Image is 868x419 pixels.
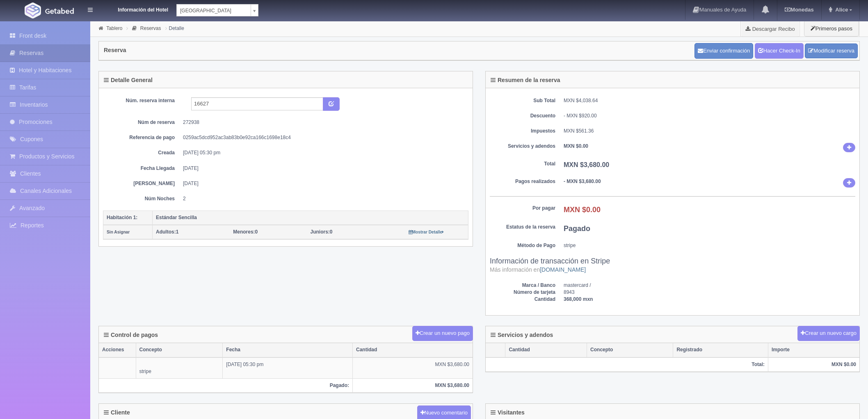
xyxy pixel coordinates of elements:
dt: Estatus de la reserva [490,224,555,231]
th: MXN $3,680.00 [353,378,473,392]
li: Detalle [163,24,186,32]
dt: Cantidad [490,296,555,303]
dd: [DATE] [183,180,462,187]
button: Crear un nuevo pago [412,326,473,341]
dd: 0259ac5dcd952ac3ab83b0e92ca166c1698e18c4 [183,134,462,141]
dt: Impuestos [490,128,555,135]
b: Pagado [564,224,590,233]
span: Alice [833,7,848,13]
span: 0 [311,229,333,235]
dt: Núm. reserva interna [109,97,175,104]
button: Crear un nuevo cargo [797,326,860,341]
dd: mastercard / [564,282,855,289]
dd: MXN $561.36 [564,128,855,135]
td: stripe [136,357,223,379]
b: - MXN $3,680.00 [564,179,601,184]
strong: Adultos: [156,229,176,235]
dd: MXN $4,038.64 [564,97,855,104]
h4: Visitantes [491,410,525,416]
b: 368,000 mxn [564,296,593,302]
strong: Menores: [233,229,255,235]
span: [GEOGRAPHIC_DATA] [180,5,247,17]
th: Pagado: [99,378,353,392]
a: Descargar Recibo [741,21,799,37]
h4: Resumen de la reserva [491,77,560,83]
dt: Servicios y adendos [490,143,555,150]
a: Reservas [140,25,161,31]
dd: stripe [564,242,855,249]
th: Fecha [223,343,353,357]
strong: Juniors: [311,229,330,235]
span: 1 [156,229,178,235]
h4: Control de pagos [104,332,158,338]
img: Getabed [45,8,74,14]
dd: 2 [183,195,462,202]
a: Hacer Check-In [755,43,804,59]
dt: Por pagar [490,205,555,212]
dt: Método de Pago [490,242,555,249]
a: Modificar reserva [805,44,858,59]
b: MXN $0.00 [564,206,601,214]
dd: [DATE] 05:30 pm [183,149,462,156]
dt: Marca / Banco [490,282,555,289]
dt: Información del Hotel [103,4,168,14]
dt: Número de tarjeta [490,289,555,296]
dt: Núm Noches [109,195,175,202]
button: Enviar confirmación [694,43,753,59]
h4: Reserva [104,47,126,53]
b: Habitación 1: [107,215,137,220]
th: Cantidad [505,343,587,357]
a: Tablero [106,25,122,31]
dd: 8943 [564,289,855,296]
th: Total: [486,357,768,372]
span: 0 [233,229,258,235]
b: MXN $3,680.00 [564,161,609,168]
th: Concepto [136,343,223,357]
small: Sin Asignar [107,230,130,234]
img: Getabed [25,2,41,18]
dd: 272938 [183,119,462,126]
h4: Servicios y adendos [491,332,553,338]
th: Acciones [99,343,136,357]
th: Importe [768,343,859,357]
b: MXN $0.00 [564,143,588,149]
h4: Detalle General [104,77,153,83]
button: Primeros pasos [804,21,859,37]
th: Estándar Sencilla [153,211,468,225]
b: Monedas [785,7,813,13]
dt: Sub Total [490,97,555,104]
dt: Pagos realizados [490,178,555,185]
th: Concepto [587,343,673,357]
dt: [PERSON_NAME] [109,180,175,187]
dt: Fecha Llegada [109,165,175,172]
dt: Creada [109,149,175,156]
dd: [DATE] [183,165,462,172]
div: - MXN $920.00 [564,112,855,119]
a: [GEOGRAPHIC_DATA] [176,4,258,16]
th: Registrado [673,343,768,357]
th: Cantidad [353,343,473,357]
a: [DOMAIN_NAME] [540,266,586,273]
small: Más información en [490,266,586,273]
dt: Núm de reserva [109,119,175,126]
td: [DATE] 05:30 pm [223,357,353,379]
th: MXN $0.00 [768,357,859,372]
dt: Total [490,160,555,167]
dt: Descuento [490,112,555,119]
small: Mostrar Detalle [409,230,444,234]
a: Mostrar Detalle [409,229,444,235]
td: MXN $3,680.00 [353,357,473,379]
h3: Información de transacción en Stripe [490,257,855,274]
h4: Cliente [104,410,130,416]
dt: Referencia de pago [109,134,175,141]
